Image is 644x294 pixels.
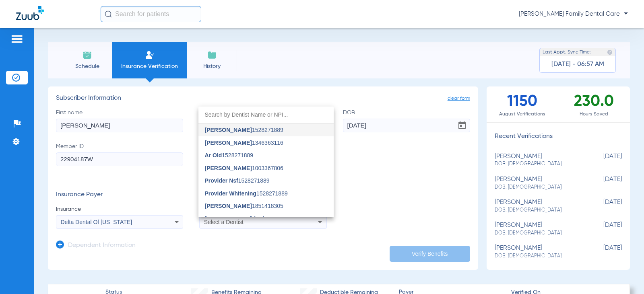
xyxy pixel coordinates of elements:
[205,165,252,171] span: [PERSON_NAME]
[205,191,288,196] span: 1528271889
[205,165,283,171] span: 1003367806
[205,140,283,146] span: 1346363116
[205,152,222,158] span: Ar Old
[205,203,283,209] span: 1851418305
[205,216,296,222] span: 1922317312
[205,178,270,183] span: 1528271889
[205,216,265,222] span: [PERSON_NAME] (Os)
[205,177,238,184] span: Provider Nsf
[205,203,252,209] span: [PERSON_NAME]
[205,140,252,146] span: [PERSON_NAME]
[205,152,254,158] span: 1528271889
[205,127,283,133] span: 1528271889
[205,190,256,197] span: Provider Whitening
[205,127,252,133] span: [PERSON_NAME]
[198,107,334,123] input: dropdown search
